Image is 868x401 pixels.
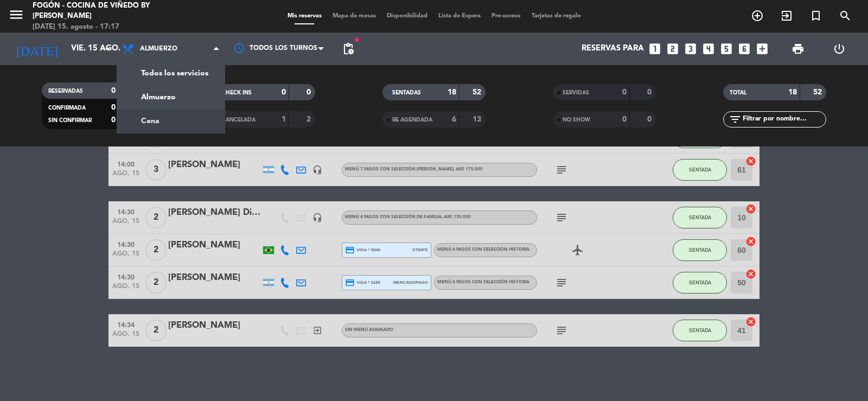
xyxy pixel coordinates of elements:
[473,88,483,96] strong: 52
[112,330,139,343] span: ago. 15
[392,90,421,96] span: SENTADAS
[112,157,139,170] span: 14:00
[112,238,139,250] span: 14:30
[555,163,568,176] i: subject
[222,117,256,123] span: CANCELADA
[442,215,471,219] span: , ARS 135.000
[745,236,756,247] i: cancel
[486,13,526,19] span: Pre-acceso
[8,37,66,61] i: [DATE]
[437,280,529,284] span: Menú 4 pasos con selección Historia
[145,320,167,341] span: 2
[145,159,167,181] span: 3
[345,278,380,288] span: visa * 3186
[666,42,680,56] i: looks_two
[354,36,360,43] span: fiber_manual_record
[345,245,380,255] span: visa * 5046
[819,33,860,65] div: LOG OUT
[345,328,393,332] span: Sin menú asignado
[833,42,846,55] i: power_settings_new
[555,211,568,224] i: subject
[745,269,756,279] i: cancel
[111,116,116,124] strong: 0
[345,215,471,219] span: Menú 4 Pasos con selección de familia
[342,42,355,55] span: pending_actions
[809,9,822,22] i: turned_in_not
[689,214,711,220] span: SENTADA
[555,276,568,289] i: subject
[8,7,24,23] i: menu
[751,9,764,22] i: add_circle_outline
[145,207,167,228] span: 2
[112,218,139,230] span: ago. 15
[327,13,381,19] span: Mapa de mesas
[684,42,698,56] i: looks_3
[112,170,139,182] span: ago. 15
[433,13,486,19] span: Lista de Espera
[112,270,139,283] span: 14:30
[571,244,584,257] i: airplanemode_active
[701,42,716,56] i: looks_4
[392,117,432,123] span: RE AGENDADA
[813,88,824,96] strong: 52
[33,1,209,22] div: Fogón - Cocina de viñedo by [PERSON_NAME]
[839,9,852,22] i: search
[412,246,428,253] span: stripe
[307,116,313,123] strong: 2
[312,213,322,222] i: headset_mic
[729,113,742,126] i: filter_list
[168,238,260,252] div: [PERSON_NAME]
[48,88,83,94] span: RESERVADAS
[673,239,727,261] button: SENTADA
[345,278,355,288] i: credit_card
[222,90,252,96] span: CHECK INS
[526,13,586,19] span: Tarjetas de regalo
[452,116,456,123] strong: 6
[780,9,793,22] i: exit_to_app
[381,13,433,19] span: Disponibilidad
[689,247,711,253] span: SENTADA
[622,116,627,123] strong: 0
[312,326,322,335] i: exit_to_app
[563,117,590,123] span: NO SHOW
[312,165,322,175] i: headset_mic
[563,90,589,96] span: SERVIDAS
[345,167,483,171] span: Menú 7 pasos con selección [PERSON_NAME]
[792,42,805,55] span: print
[112,205,139,218] span: 14:30
[689,279,711,285] span: SENTADA
[673,272,727,294] button: SENTADA
[673,159,727,181] button: SENTADA
[393,279,428,286] span: mercadopago
[582,44,644,54] span: Reservas para
[689,327,711,333] span: SENTADA
[689,167,711,173] span: SENTADA
[117,61,225,85] a: Todos los servicios
[282,116,286,123] strong: 1
[730,90,746,96] span: TOTAL
[622,88,627,96] strong: 0
[673,207,727,228] button: SENTADA
[111,87,116,94] strong: 0
[48,118,92,123] span: SIN CONFIRMAR
[473,116,483,123] strong: 13
[648,42,662,56] i: looks_one
[112,318,139,330] span: 14:34
[555,324,568,337] i: subject
[101,42,114,55] i: arrow_drop_down
[112,250,139,263] span: ago. 15
[745,156,756,167] i: cancel
[745,203,756,214] i: cancel
[168,158,260,172] div: [PERSON_NAME]
[8,7,24,27] button: menu
[111,104,116,111] strong: 0
[719,42,733,56] i: looks_5
[742,113,826,125] input: Filtrar por nombre...
[168,206,260,220] div: [PERSON_NAME] Di [PERSON_NAME]- mi viaje a mza
[755,42,769,56] i: add_box
[33,22,209,33] div: [DATE] 15. agosto - 17:17
[647,116,654,123] strong: 0
[437,247,529,252] span: Menú 4 pasos con selección Historia
[737,42,751,56] i: looks_6
[673,320,727,341] button: SENTADA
